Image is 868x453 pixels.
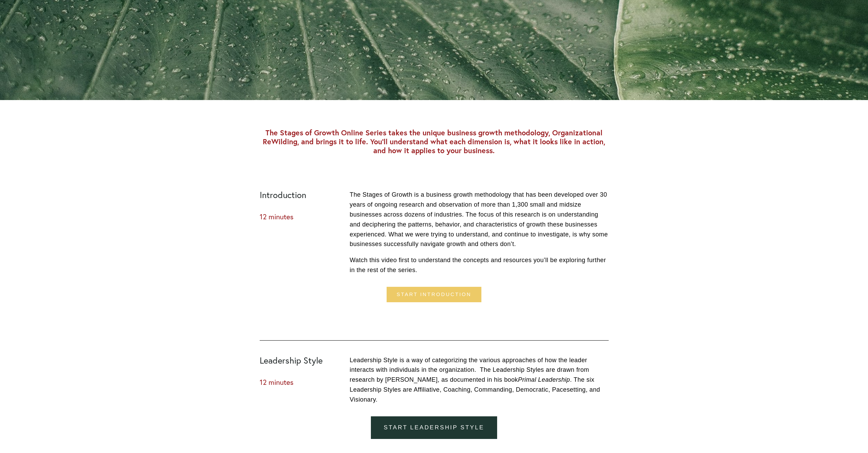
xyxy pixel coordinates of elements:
[260,355,338,366] h2: Leadership Style
[387,287,481,302] a: Start introduction
[260,378,338,387] h3: 12 minutes
[518,376,570,383] em: Primal Leadership
[350,255,609,275] p: Watch this video first to understand the concepts and resources you’ll be exploring further in th...
[350,190,609,249] p: The Stages of Growth is a business growth methodology that has been developed over 30 years of on...
[260,190,338,200] h2: Introduction
[371,416,497,439] a: Start Leadership Style
[260,212,338,221] h3: 12 minutes
[350,355,609,405] p: Leadership Style is a way of categorizing the various approaches of how the leader interacts with...
[263,128,607,155] strong: The Stages of Growth Online Series takes the unique business growth methodology, Organizational R...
